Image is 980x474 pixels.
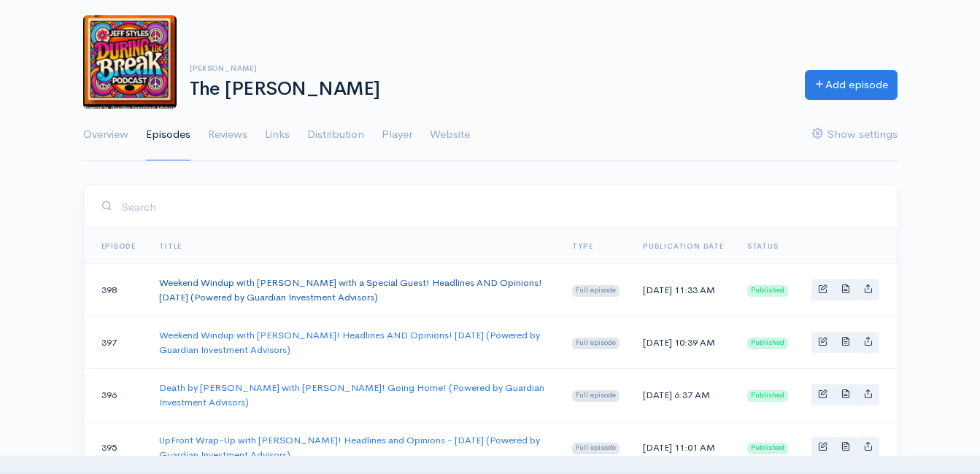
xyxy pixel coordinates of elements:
[631,264,736,316] td: [DATE] 11:33 AM
[159,276,542,303] a: Weekend Windup with [PERSON_NAME] with a Special Guest! Headlines AND Opinions! [DATE] (Powered b...
[747,338,788,349] span: Published
[747,285,788,297] span: Published
[159,241,182,251] a: Title
[811,279,879,300] div: Basic example
[146,109,190,161] a: Episodes
[84,421,148,474] td: 395
[84,369,148,421] td: 396
[643,241,724,251] a: Publication date
[159,381,544,408] a: Death by [PERSON_NAME] with [PERSON_NAME]! Going Home! (Powered by Guardian Investment Advisors)
[631,316,736,369] td: [DATE] 10:39 AM
[572,443,620,454] span: Full episode
[121,192,879,222] input: Search
[265,109,290,161] a: Links
[159,434,540,461] a: UpFront Wrap-Up with [PERSON_NAME]! Headlines and Opinions - [DATE] (Powered by Guardian Investme...
[84,264,148,316] td: 398
[307,109,364,161] a: Distribution
[572,285,620,297] span: Full episode
[190,64,787,72] h6: [PERSON_NAME]
[747,390,788,402] span: Published
[812,109,898,161] a: Show settings
[747,443,788,454] span: Published
[382,109,412,161] a: Player
[572,338,620,349] span: Full episode
[190,79,787,100] h1: The [PERSON_NAME]
[83,109,128,161] a: Overview
[159,329,540,356] a: Weekend Windup with [PERSON_NAME]! Headlines AND Opinions! [DATE] (Powered by Guardian Investment...
[84,316,148,369] td: 397
[208,109,247,161] a: Reviews
[631,421,736,474] td: [DATE] 11:01 AM
[811,332,879,353] div: Basic example
[811,384,879,405] div: Basic example
[631,369,736,421] td: [DATE] 6:37 AM
[101,241,136,251] a: Episode
[811,437,879,458] div: Basic example
[572,390,620,402] span: Full episode
[572,241,593,251] a: Type
[430,109,470,161] a: Website
[747,241,779,251] span: Status
[805,70,898,100] a: Add episode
